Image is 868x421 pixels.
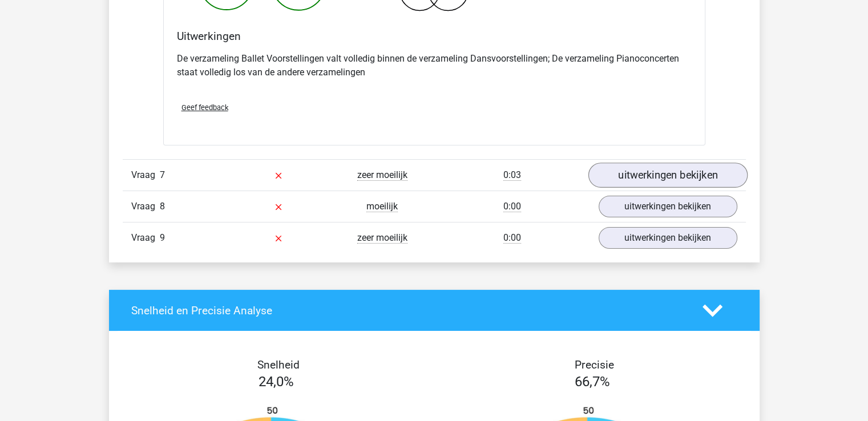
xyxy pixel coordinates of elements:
h4: Precisie [447,358,742,371]
span: Geef feedback [181,103,228,112]
span: 24,0% [259,374,294,390]
span: moeilijk [366,201,398,212]
span: 0:00 [503,201,521,212]
a: uitwerkingen bekijken [588,163,747,188]
span: zeer moeilijk [357,232,407,244]
h4: Snelheid en Precisie Analyse [131,304,685,317]
a: uitwerkingen bekijken [599,227,737,249]
span: 0:03 [503,169,521,181]
span: zeer moeilijk [357,169,407,181]
span: 8 [160,201,165,212]
span: 7 [160,169,165,180]
span: Vraag [131,168,160,182]
span: 9 [160,232,165,243]
a: uitwerkingen bekijken [599,196,737,217]
span: 66,7% [575,374,610,390]
h4: Uitwerkingen [177,30,692,43]
span: 0:00 [503,232,521,244]
span: Vraag [131,200,160,213]
h4: Snelheid [131,358,426,371]
span: Vraag [131,231,160,245]
p: De verzameling Ballet Voorstellingen valt volledig binnen de verzameling Dansvoorstellingen; De v... [177,52,692,79]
